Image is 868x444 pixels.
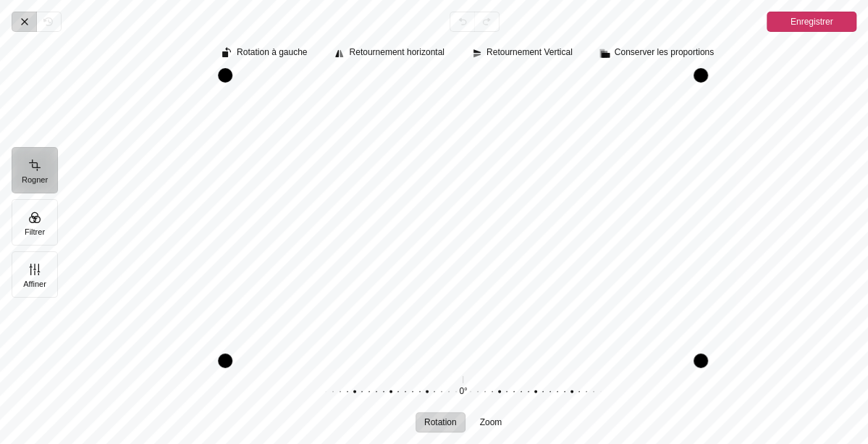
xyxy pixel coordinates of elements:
span: Enregistrer [791,13,833,30]
span: Retournement Vertical [486,48,573,57]
button: Rogner [12,147,58,193]
div: Drag left [218,75,232,361]
div: Drag top [225,68,701,83]
button: Rotation à gauche [215,43,316,64]
button: Retournement Vertical [465,43,581,64]
button: Conserver les proportions [593,43,722,64]
span: Rotation à gauche [237,48,307,57]
div: Rogner [69,32,868,444]
button: Affiner [12,251,58,298]
button: Enregistrer [767,12,856,32]
span: Conserver les proportions [615,48,714,57]
button: Retournement horizontal [327,43,452,64]
div: Drag bottom [225,353,701,368]
div: Drag right [694,75,708,361]
span: Rotation [424,418,457,427]
span: Zoom [480,418,502,427]
span: Retournement horizontal [349,48,444,57]
button: Filtrer [12,199,58,246]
